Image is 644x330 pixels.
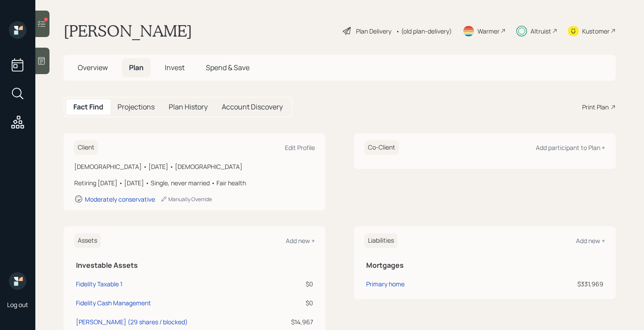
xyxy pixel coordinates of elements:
div: $0 [264,298,313,307]
div: Warmer [477,26,500,36]
h5: Fact Find [73,103,103,111]
div: $14,967 [264,317,313,326]
h5: Plan History [169,103,208,111]
div: Fidelity Taxable 1 [76,279,122,289]
div: Add participant to Plan + [536,143,605,152]
div: Plan Delivery [356,26,391,36]
h1: [PERSON_NAME] [64,21,192,41]
div: Primary home [366,279,405,289]
div: Kustomer [582,26,610,36]
div: [PERSON_NAME] (29 shares / blocked) [76,317,188,326]
h5: Projections [117,103,155,111]
div: $0 [264,279,313,289]
div: Log out [7,300,28,309]
span: Overview [78,63,108,72]
div: Manually Override [160,195,212,203]
div: Print Plan [582,102,609,112]
span: Plan [129,63,144,72]
div: Retiring [DATE] • [DATE] • Single, never married • Fair health [74,178,315,187]
h6: Liabilities [364,233,398,248]
div: Edit Profile [285,143,315,152]
h5: Mortgages [366,261,603,270]
div: $331,969 [508,279,603,289]
h5: Account Discovery [222,103,283,111]
h6: Client [74,140,98,155]
img: retirable_logo.png [9,272,27,290]
span: Invest [165,63,185,72]
div: Fidelity Cash Management [76,298,151,307]
div: Add new + [286,236,315,245]
div: Add new + [576,236,605,245]
div: • (old plan-delivery) [396,26,452,36]
div: Altruist [530,26,551,36]
span: Spend & Save [206,63,250,72]
h6: Co-Client [364,140,399,155]
div: Moderately conservative [85,195,155,203]
h5: Investable Assets [76,261,313,270]
div: [DEMOGRAPHIC_DATA] • [DATE] • [DEMOGRAPHIC_DATA] [74,162,315,171]
h6: Assets [74,233,101,248]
